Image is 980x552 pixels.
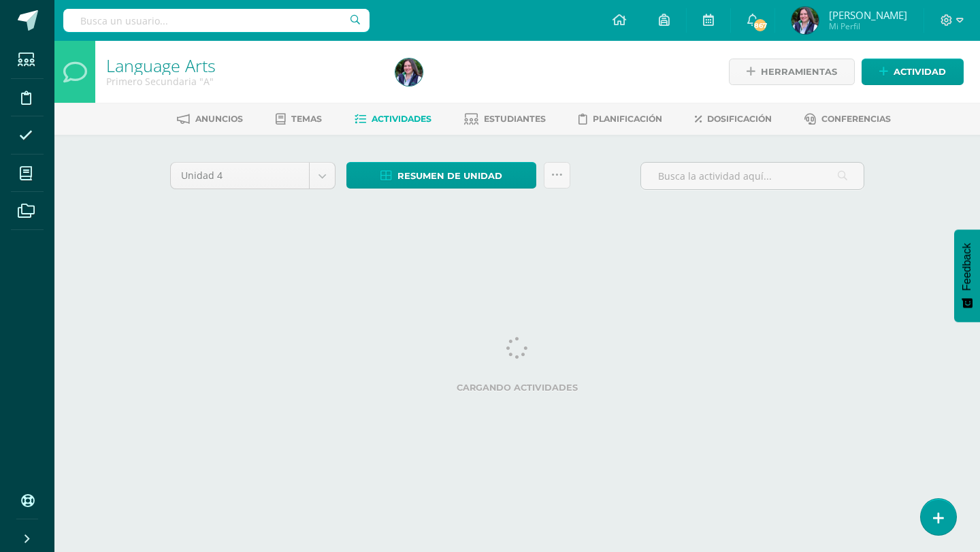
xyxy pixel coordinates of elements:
[106,54,216,77] a: Language Arts
[954,229,980,322] button: Feedback - Mostrar encuesta
[181,163,299,189] span: Unidad 4
[195,114,243,124] span: Anuncios
[484,114,546,124] span: Estudiantes
[894,59,946,84] span: Actividad
[729,59,855,85] a: Herramientas
[355,108,431,130] a: Actividades
[829,8,907,22] span: [PERSON_NAME]
[106,56,379,75] h1: Language Arts
[791,7,819,34] img: 70a828d23ffa330027df4d84a679141b.png
[395,59,423,86] img: 70a828d23ffa330027df4d84a679141b.png
[346,162,536,189] a: Resumen de unidad
[829,20,907,32] span: Mi Perfil
[177,108,243,130] a: Anuncios
[291,114,322,124] span: Temas
[695,108,772,130] a: Dosificación
[862,59,964,85] a: Actividad
[171,163,335,189] a: Unidad 4
[761,59,837,84] span: Herramientas
[464,108,546,130] a: Estudiantes
[593,114,662,124] span: Planificación
[641,163,864,189] input: Busca la actividad aquí...
[170,383,864,393] label: Cargando actividades
[578,108,662,130] a: Planificación
[821,114,891,124] span: Conferencias
[276,108,322,130] a: Temas
[707,114,772,124] span: Dosificación
[372,114,431,124] span: Actividades
[106,75,379,88] div: Primero Secundaria 'A'
[397,163,502,189] span: Resumen de unidad
[63,9,370,32] input: Busca un usuario...
[961,243,973,291] span: Feedback
[753,18,768,33] span: 867
[804,108,891,130] a: Conferencias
